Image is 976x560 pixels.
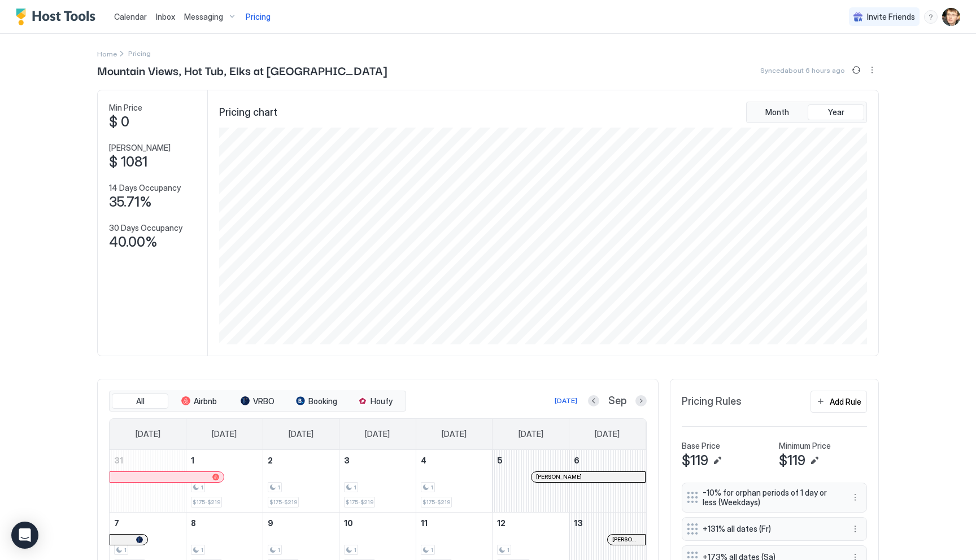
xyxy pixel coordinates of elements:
span: [PERSON_NAME] [536,473,582,480]
span: [DATE] [136,429,160,439]
span: All [136,396,145,406]
span: Mountain Views, Hot Tub, Elks at [GEOGRAPHIC_DATA] [97,62,387,78]
button: Previous month [588,395,599,406]
div: [PERSON_NAME] [536,473,640,480]
a: Inbox [156,11,175,23]
span: -10% for orphan periods of 1 day or less (Weekdays) [703,488,837,508]
td: September 2, 2025 [263,450,339,513]
span: $119 [682,452,708,469]
span: 7 [114,518,119,528]
span: 1 [191,456,194,465]
span: Invite Friends [867,12,915,22]
a: Sunday [124,419,172,449]
div: [PERSON_NAME] [612,536,640,543]
span: Home [97,50,117,58]
span: 30 Days Occupancy [109,223,182,233]
button: Add Rule [811,391,867,413]
button: Month [749,104,805,120]
button: Edit [711,454,724,467]
button: More options [848,522,862,536]
a: Tuesday [277,419,325,449]
span: 14 Days Occupancy [109,183,181,193]
span: [DATE] [289,429,313,439]
a: September 11, 2025 [416,513,493,533]
span: 6 [574,456,579,465]
a: September 4, 2025 [416,450,493,471]
button: Edit [808,454,821,467]
div: menu [848,491,862,504]
span: $175-$219 [346,498,373,506]
span: $175-$219 [193,498,220,506]
span: 13 [574,518,583,528]
a: Host Tools Logo [16,8,101,25]
span: Airbnb [194,396,217,406]
span: Min Price [109,103,142,113]
a: September 7, 2025 [110,513,186,533]
span: 5 [497,456,503,465]
button: Booking [288,393,345,409]
span: Pricing Rules [682,395,742,408]
span: Minimum Price [779,441,831,451]
span: [PERSON_NAME] [109,143,171,153]
button: More options [865,63,879,77]
div: Breadcrumb [97,47,117,59]
span: $ 0 [109,113,129,130]
button: Airbnb [171,393,227,409]
div: User profile [942,8,960,26]
a: September 5, 2025 [493,450,569,471]
a: Calendar [114,11,147,23]
span: Inbox [156,12,175,21]
span: 8 [191,518,196,528]
span: 40.00% [109,234,158,251]
span: $119 [779,452,805,469]
span: 1 [354,484,356,491]
span: 1 [201,484,203,491]
span: Pricing [246,12,271,22]
div: tab-group [109,391,406,412]
td: September 3, 2025 [339,450,416,513]
a: September 1, 2025 [186,450,263,471]
span: $175-$219 [422,498,450,506]
a: Wednesday [354,419,401,449]
button: More options [848,491,862,504]
span: 3 [344,456,350,465]
a: Saturday [583,419,631,449]
td: September 6, 2025 [569,450,646,513]
span: [DATE] [365,429,390,439]
span: 1 [277,546,280,554]
td: September 5, 2025 [493,450,569,513]
span: [DATE] [595,429,620,439]
a: August 31, 2025 [110,450,186,471]
a: September 10, 2025 [339,513,416,533]
span: 11 [421,518,428,528]
a: Monday [201,419,248,449]
span: $175-$219 [269,498,297,506]
span: 12 [497,518,506,528]
button: Year [808,104,864,120]
span: Houfy [371,396,393,406]
button: Houfy [347,393,403,409]
span: Booking [308,396,337,406]
button: [DATE] [553,394,579,408]
span: Messaging [184,12,223,22]
div: tab-group [746,102,867,123]
div: menu [865,63,879,77]
span: 35.71% [109,194,152,211]
button: Sync prices [849,63,863,77]
span: Month [765,107,789,117]
span: [DATE] [518,429,543,439]
a: Thursday [430,419,478,449]
span: $ 1081 [109,154,147,170]
span: 1 [201,546,203,554]
span: 9 [268,518,273,528]
button: All [112,393,168,409]
span: 1 [354,546,356,554]
span: 4 [421,456,426,465]
span: [DATE] [212,429,237,439]
span: VRBO [253,396,274,406]
span: [DATE] [442,429,467,439]
a: September 2, 2025 [263,450,339,471]
td: September 4, 2025 [416,450,493,513]
td: August 31, 2025 [110,450,186,513]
